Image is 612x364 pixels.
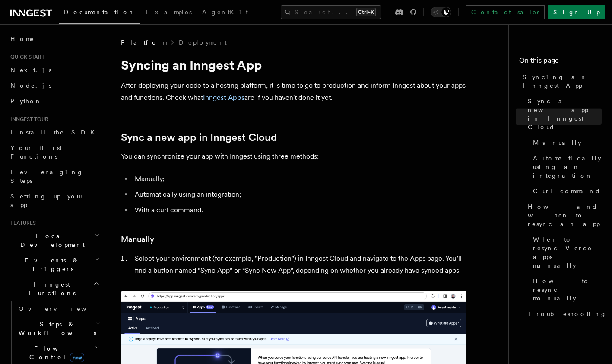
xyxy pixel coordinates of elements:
[519,69,602,93] a: Syncing an Inngest App
[524,199,602,232] a: How and when to resync an app
[70,353,84,362] span: new
[10,193,85,208] span: Setting up your app
[15,316,101,341] button: Steps & Workflows
[132,204,466,216] li: With a curl command.
[15,320,96,337] span: Steps & Workflows
[7,62,101,78] a: Next.js
[7,78,101,93] a: Node.js
[7,228,101,252] button: Local Development
[524,306,602,322] a: Troubleshooting
[533,154,602,180] span: Automatically using an integration
[530,135,602,150] a: Manually
[548,5,605,19] a: Sign Up
[19,305,108,312] span: Overview
[7,256,94,273] span: Events & Triggers
[7,232,94,249] span: Local Development
[356,8,376,16] kbd: Ctrl+K
[132,188,466,201] li: Automatically using an integration;
[203,93,244,102] a: Inngest Apps
[7,116,48,123] span: Inngest tour
[528,310,607,318] span: Troubleshooting
[7,125,101,140] a: Install the SDK
[132,252,466,277] li: Select your environment (for example, "Production") in Inngest Cloud and navigate to the Apps pag...
[121,57,466,73] h1: Syncing an Inngest App
[10,169,83,184] span: Leveraging Steps
[179,38,227,47] a: Deployment
[530,232,602,273] a: When to resync Vercel apps manually
[121,150,466,163] p: You can synchronize your app with Inngest using three methods:
[10,129,100,136] span: Install the SDK
[533,235,602,270] span: When to resync Vercel apps manually
[530,273,602,306] a: How to resync manually
[7,220,36,227] span: Features
[10,82,51,89] span: Node.js
[10,35,35,43] span: Home
[121,233,154,246] a: Manually
[519,55,602,69] h4: On this page
[64,9,135,16] span: Documentation
[7,188,101,213] a: Setting up your app
[524,93,602,135] a: Sync a new app in Inngest Cloud
[7,280,93,297] span: Inngest Functions
[59,3,140,24] a: Documentation
[7,140,101,164] a: Your first Functions
[533,277,602,303] span: How to resync manually
[7,54,44,61] span: Quick start
[140,3,197,23] a: Examples
[530,183,602,199] a: Curl command
[7,93,101,109] a: Python
[466,5,545,19] a: Contact sales
[10,98,42,105] span: Python
[146,9,192,16] span: Examples
[7,252,101,277] button: Events & Triggers
[121,131,277,144] a: Sync a new app in Inngest Cloud
[281,5,381,19] button: Search...Ctrl+K
[431,7,451,17] button: Toggle dark mode
[121,80,466,104] p: After deploying your code to a hosting platform, it is time to go to production and inform Innges...
[530,150,602,183] a: Automatically using an integration
[533,138,581,147] span: Manually
[202,9,248,16] span: AgentKit
[132,173,466,185] li: Manually;
[15,344,95,361] span: Flow Control
[533,187,601,195] span: Curl command
[528,97,602,131] span: Sync a new app in Inngest Cloud
[523,73,602,90] span: Syncing an Inngest App
[7,164,101,188] a: Leveraging Steps
[10,67,51,73] span: Next.js
[121,38,167,47] span: Platform
[15,301,101,316] a: Overview
[197,3,253,23] a: AgentKit
[10,144,62,160] span: Your first Functions
[528,202,602,228] span: How and when to resync an app
[7,31,101,47] a: Home
[7,277,101,301] button: Inngest Functions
